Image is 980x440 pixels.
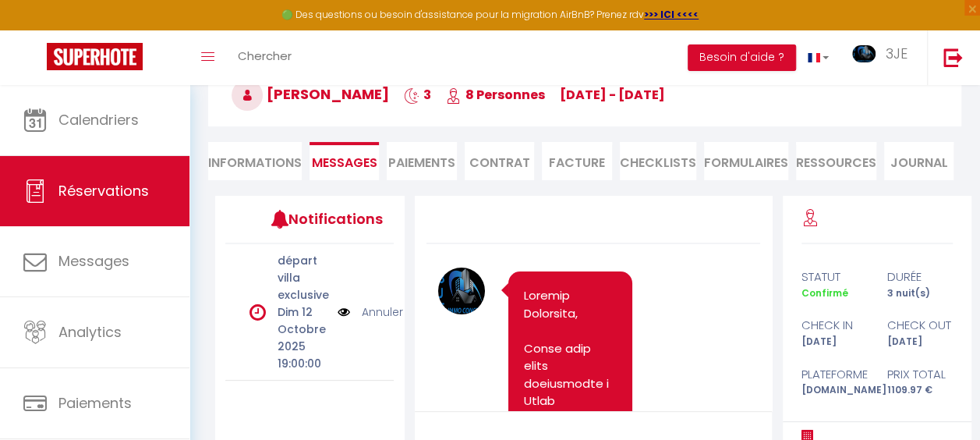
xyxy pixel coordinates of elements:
[877,365,963,384] div: Prix total
[542,142,611,180] li: Facture
[791,268,877,286] div: statut
[791,316,877,335] div: check in
[58,322,122,342] span: Analytics
[338,303,350,321] img: NO IMAGE
[278,303,327,372] p: Dim 12 Octobre 2025 19:00:00
[886,44,907,63] span: 3JE
[387,142,456,180] li: Paiements
[560,86,665,104] span: [DATE] - [DATE]
[226,30,303,85] a: Chercher
[208,142,302,180] li: Informations
[884,142,953,180] li: Journal
[620,142,696,180] li: CHECKLISTS
[238,48,292,64] span: Chercher
[47,43,143,70] img: Super Booking
[796,142,876,180] li: Ressources
[791,365,877,384] div: Plateforme
[644,8,699,21] a: >>> ICI <<<<
[58,393,132,413] span: Paiements
[877,316,963,335] div: check out
[438,268,485,314] img: 17075662572302.jpg
[791,335,877,350] div: [DATE]
[877,335,963,350] div: [DATE]
[688,44,796,71] button: Besoin d'aide ?
[877,383,963,398] div: 1109.97 €
[404,86,431,104] span: 3
[58,181,149,200] span: Réservations
[852,45,876,62] img: ...
[465,142,534,180] li: Contrat
[288,201,359,236] h3: Notifications
[801,286,848,300] span: Confirmé
[943,48,963,67] img: logout
[840,30,927,85] a: ... 3JE
[232,84,389,104] span: [PERSON_NAME]
[312,154,377,172] span: Messages
[58,251,129,271] span: Messages
[791,383,877,398] div: [DOMAIN_NAME]
[877,286,963,301] div: 3 nuit(s)
[58,110,139,130] span: Calendriers
[278,252,327,303] p: départ villa exclusive
[362,303,403,321] a: Annuler
[704,142,788,180] li: FORMULAIRES
[877,268,963,286] div: durée
[446,86,545,104] span: 8 Personnes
